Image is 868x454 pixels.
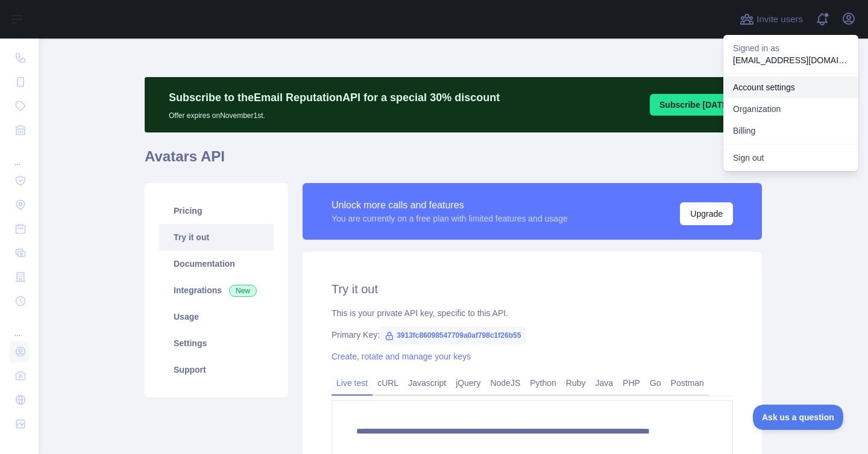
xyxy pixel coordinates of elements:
[159,277,274,303] a: Integrations New
[645,373,666,393] a: Go
[159,224,274,250] a: Try it out
[159,356,274,383] a: Support
[666,373,709,393] a: Postman
[591,373,618,393] a: Java
[723,120,858,141] button: Billing
[650,94,740,116] button: Subscribe [DATE]
[403,373,451,393] a: Javascript
[373,373,403,393] a: cURL
[485,373,525,393] a: NodeJS
[332,281,733,297] h2: Try it out
[332,213,568,225] div: You are currently on a free plan with limited features and usage
[733,54,849,66] p: [EMAIL_ADDRESS][DOMAIN_NAME]
[680,202,733,225] button: Upgrade
[159,330,274,356] a: Settings
[756,13,803,26] span: Invite users
[159,250,274,277] a: Documentation
[561,373,591,393] a: Ruby
[451,373,485,393] a: jQuery
[169,89,500,106] p: Subscribe to the Email Reputation API for a special 30 % discount
[723,76,858,98] a: Account settings
[618,373,645,393] a: PHP
[10,143,29,167] div: ...
[332,352,471,361] a: Create, rotate and manage your keys
[733,42,849,54] p: Signed in as
[723,147,858,169] button: Sign out
[380,326,526,344] span: 3913fc86098547709a0af798c1f26b55
[159,303,274,330] a: Usage
[229,285,257,297] span: New
[332,198,568,213] div: Unlock more calls and features
[332,373,373,393] a: Live test
[753,405,844,430] iframe: Toggle Customer Support
[332,307,733,319] div: This is your private API key, specific to this API.
[737,10,805,29] button: Invite users
[145,147,762,176] h1: Avatars API
[169,106,500,120] p: Offer expires on November 1st.
[525,373,561,393] a: Python
[723,98,858,120] a: Organization
[159,197,274,224] a: Pricing
[10,314,29,338] div: ...
[332,329,733,341] div: Primary Key:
